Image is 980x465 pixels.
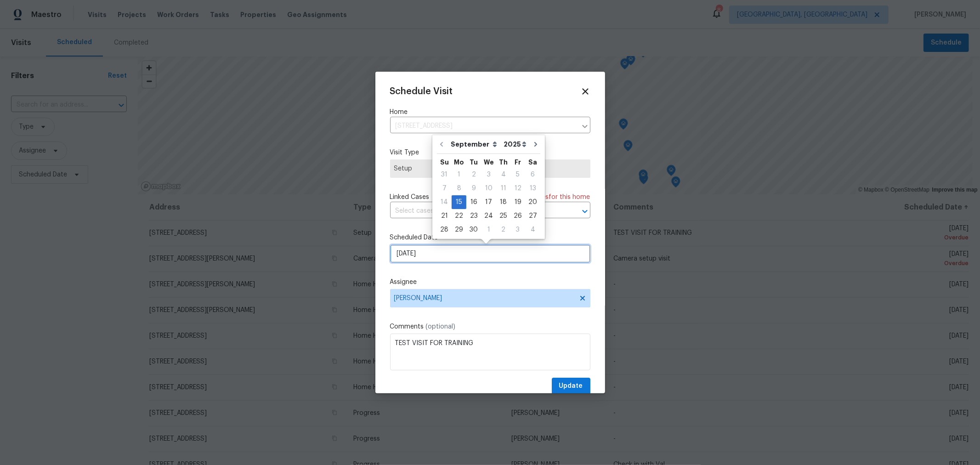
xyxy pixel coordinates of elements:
div: 6 [525,168,540,181]
div: 31 [437,168,452,181]
select: Month [448,137,501,151]
div: Thu Sep 25 2025 [496,209,510,223]
div: Sat Sep 20 2025 [525,195,540,209]
div: 2 [496,223,510,236]
div: 25 [496,210,510,222]
span: [PERSON_NAME] [394,295,574,302]
div: Mon Sep 15 2025 [452,195,466,209]
div: 5 [510,168,525,181]
label: Home [390,108,590,117]
span: Update [559,380,583,392]
div: Wed Sep 10 2025 [481,181,496,195]
input: Enter in an address [390,119,577,133]
div: Fri Sep 05 2025 [510,168,525,181]
div: Sun Sep 14 2025 [437,195,452,209]
div: 28 [437,223,452,236]
div: Thu Sep 11 2025 [496,181,510,195]
span: Setup [394,164,586,173]
div: Mon Sep 22 2025 [452,209,466,223]
span: (optional) [426,323,456,330]
label: Comments [390,322,590,331]
div: Wed Oct 01 2025 [481,223,496,237]
label: Assignee [390,278,590,287]
div: Sat Sep 13 2025 [525,181,540,195]
div: 1 [481,223,496,236]
abbr: Thursday [499,159,508,165]
div: Mon Sep 01 2025 [452,168,466,181]
span: Schedule Visit [390,87,453,96]
div: 10 [481,182,496,195]
div: Sun Sep 28 2025 [437,223,452,237]
div: 3 [510,223,525,236]
div: Thu Sep 04 2025 [496,168,510,181]
div: Sun Sep 21 2025 [437,209,452,223]
div: Mon Sep 29 2025 [452,223,466,237]
div: 30 [466,223,481,236]
div: Fri Sep 26 2025 [510,209,525,223]
button: Open [578,205,591,218]
abbr: Sunday [440,159,449,165]
div: Sun Aug 31 2025 [437,168,452,181]
div: 9 [466,182,481,195]
div: 19 [510,196,525,209]
div: Wed Sep 17 2025 [481,195,496,209]
div: 4 [525,223,540,236]
div: 14 [437,196,452,209]
div: Wed Sep 03 2025 [481,168,496,181]
div: 20 [525,196,540,209]
select: Year [501,137,529,151]
div: 23 [466,210,481,222]
span: Linked Cases [390,193,430,202]
div: 7 [437,182,452,195]
div: Sat Oct 04 2025 [525,223,540,237]
abbr: Saturday [528,159,537,165]
span: Close [580,86,590,96]
div: Sat Sep 27 2025 [525,209,540,223]
div: Thu Oct 02 2025 [496,223,510,237]
input: M/D/YYYY [390,244,590,263]
button: Update [552,378,590,395]
abbr: Tuesday [470,159,478,165]
div: Tue Sep 16 2025 [466,195,481,209]
label: Visit Type [390,148,590,157]
div: Tue Sep 09 2025 [466,181,481,195]
div: 24 [481,210,496,222]
div: 2 [466,168,481,181]
div: Fri Oct 03 2025 [510,223,525,237]
div: 21 [437,210,452,222]
abbr: Monday [454,159,464,165]
div: 11 [496,182,510,195]
button: Go to previous month [435,135,448,153]
div: 15 [452,196,466,209]
div: Fri Sep 12 2025 [510,181,525,195]
div: Sun Sep 07 2025 [437,181,452,195]
abbr: Wednesday [484,159,494,165]
div: 4 [496,168,510,181]
textarea: TEST VISIT FOR TRAINING [390,334,590,370]
div: 26 [510,210,525,222]
div: 17 [481,196,496,209]
div: 8 [452,182,466,195]
div: 22 [452,210,466,222]
input: Select cases [390,204,565,218]
div: 16 [466,196,481,209]
div: Tue Sep 23 2025 [466,209,481,223]
abbr: Friday [515,159,521,165]
div: 3 [481,168,496,181]
label: Scheduled Date [390,233,590,242]
div: 12 [510,182,525,195]
div: Mon Sep 08 2025 [452,181,466,195]
div: Tue Sep 30 2025 [466,223,481,237]
div: Wed Sep 24 2025 [481,209,496,223]
div: Tue Sep 02 2025 [466,168,481,181]
div: 13 [525,182,540,195]
div: Thu Sep 18 2025 [496,195,510,209]
div: 18 [496,196,510,209]
div: Fri Sep 19 2025 [510,195,525,209]
div: 29 [452,223,466,236]
button: Go to next month [529,135,543,153]
div: Sat Sep 06 2025 [525,168,540,181]
div: 27 [525,210,540,222]
div: 1 [452,168,466,181]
